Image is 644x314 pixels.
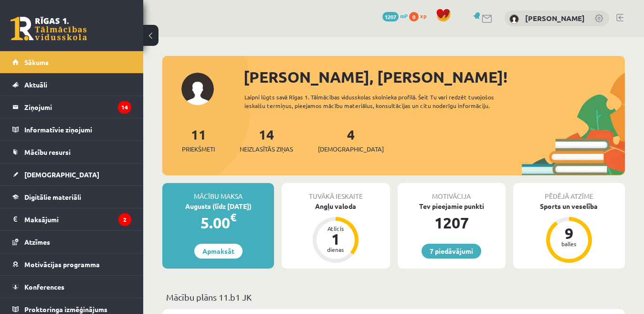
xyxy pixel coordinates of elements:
div: Sports un veselība [513,201,625,211]
div: 9 [555,226,583,241]
a: Ziņojumi14 [12,96,131,118]
span: Aktuāli [24,80,47,89]
legend: Informatīvie ziņojumi [24,119,131,141]
span: 1207 [382,12,399,22]
div: Tuvākā ieskaite [282,183,390,201]
a: Apmaksāt [194,244,243,259]
a: Angļu valoda Atlicis 1 dienas [282,201,390,264]
span: Neizlasītās ziņas [240,144,293,154]
a: 4[DEMOGRAPHIC_DATA] [318,126,384,154]
div: 1 [321,231,350,247]
span: 0 [409,12,419,22]
div: balles [555,241,583,247]
legend: Maksājumi [24,208,131,230]
a: 1207 mP [382,12,408,20]
div: Atlicis [321,226,350,231]
span: Konferences [24,282,64,291]
span: Sākums [24,58,49,66]
span: Proktoringa izmēģinājums [24,305,107,314]
span: Atzīmes [24,238,50,246]
a: Digitālie materiāli [12,186,131,208]
div: Mācību maksa [162,183,274,201]
div: Augusts (līdz [DATE]) [162,201,274,211]
a: [DEMOGRAPHIC_DATA] [12,163,131,185]
a: Aktuāli [12,74,131,96]
div: Motivācija [398,183,506,201]
a: 0 xp [409,12,431,20]
a: Sports un veselība 9 balles [513,201,625,264]
img: Edgars Dembovskis [509,14,519,24]
span: Motivācijas programma [24,260,100,269]
span: [DEMOGRAPHIC_DATA] [24,170,99,179]
div: Pēdējā atzīme [513,183,625,201]
span: Digitālie materiāli [24,193,81,201]
span: € [230,210,236,224]
a: Konferences [12,276,131,298]
div: Angļu valoda [282,201,390,211]
i: 14 [118,101,131,114]
legend: Ziņojumi [24,96,131,118]
div: 5.00 [162,211,274,234]
span: Mācību resursi [24,148,71,156]
div: Tev pieejamie punkti [398,201,506,211]
div: 1207 [398,211,506,234]
div: [PERSON_NAME], [PERSON_NAME]! [243,65,625,88]
a: 14Neizlasītās ziņas [240,126,293,154]
a: Maksājumi2 [12,208,131,230]
a: Rīgas 1. Tālmācības vidusskola [11,17,87,41]
span: Priekšmeti [182,144,215,154]
span: xp [420,12,426,20]
a: Atzīmes [12,231,131,253]
div: Laipni lūgts savā Rīgas 1. Tālmācības vidusskolas skolnieka profilā. Šeit Tu vari redzēt tuvojošo... [244,93,522,110]
a: Mācību resursi [12,141,131,163]
span: [DEMOGRAPHIC_DATA] [318,144,384,154]
a: 7 piedāvājumi [422,244,481,259]
a: Motivācijas programma [12,253,131,275]
a: 11Priekšmeti [182,126,215,154]
a: Sākums [12,51,131,73]
a: Informatīvie ziņojumi [12,119,131,141]
i: 2 [118,213,131,226]
p: Mācību plāns 11.b1 JK [166,291,621,303]
div: dienas [321,247,350,252]
span: mP [400,12,408,20]
a: [PERSON_NAME] [525,13,585,23]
